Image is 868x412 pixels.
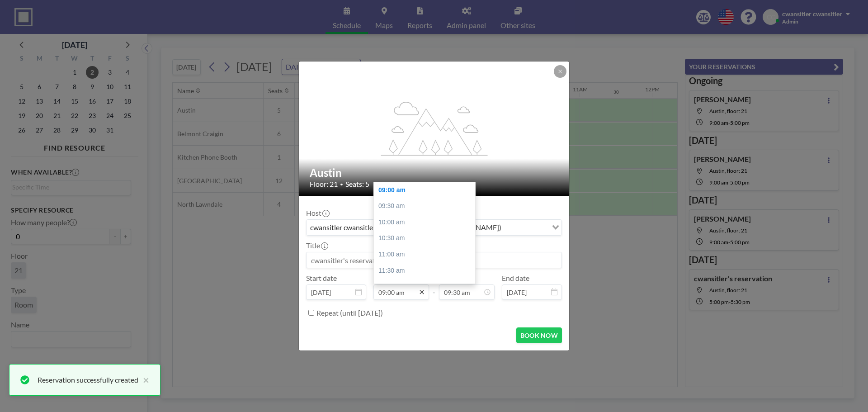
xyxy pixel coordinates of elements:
div: 09:30 am [374,198,480,214]
input: cwansitler's reservation [307,252,561,268]
div: 10:30 am [374,230,480,246]
span: cwansitler cwansitler ([EMAIL_ADDRESS][DOMAIN_NAME]) [308,222,503,233]
label: Title [306,241,327,250]
button: close [138,374,149,385]
div: 11:00 am [374,246,480,263]
label: Repeat (until [DATE]) [316,308,383,317]
div: Search for option [307,220,561,235]
label: Start date [306,274,337,283]
div: 09:00 am [374,182,480,199]
span: - [433,277,435,297]
label: Host [306,208,329,218]
button: BOOK NOW [516,327,562,343]
div: Reservation successfully created [38,374,138,385]
div: 12:00 pm [374,279,480,295]
h2: Austin [310,166,559,180]
span: Seats: 5 [345,180,369,189]
div: 11:30 am [374,263,480,279]
label: End date [502,274,529,283]
g: flex-grow: 1.2; [381,101,488,155]
span: Floor: 21 [310,180,338,189]
span: • [340,181,343,188]
div: 10:00 am [374,214,480,231]
input: Search for option [504,222,547,233]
